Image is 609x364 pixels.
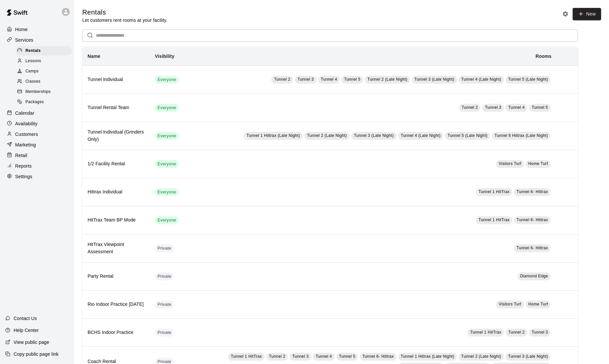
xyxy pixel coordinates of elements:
[15,37,33,43] p: Services
[297,77,314,82] span: Tunnel 3
[155,330,174,336] span: Private
[485,105,501,110] span: Tunnel 3
[155,76,179,84] div: This service is visible to all of your customers
[307,133,347,138] span: Tunnel 2 (Late Night)
[5,129,69,139] a: Customers
[155,54,174,59] b: Visibility
[25,68,39,75] span: Camps
[16,46,72,56] div: Rentals
[25,48,41,54] span: Rentals
[88,329,144,336] h6: BCHS Indoor Practice
[14,351,58,357] p: Copy public page link
[155,217,179,223] span: Everyone
[155,216,179,224] div: This service is visible to all of your customers
[15,142,36,148] p: Marketing
[14,315,37,322] p: Contact Us
[155,245,174,252] span: Private
[16,98,72,107] div: Packages
[448,133,488,138] span: Tunnel 5 (Late Night)
[155,301,174,308] div: This service is hidden, and can only be accessed via a direct link
[16,97,74,107] a: Packages
[16,87,72,97] div: Memberships
[155,160,179,168] div: This service is visible to all of your customers
[247,133,300,138] span: Tunnel 1 Hittrax (Late Night)
[88,54,100,59] b: Name
[5,140,69,150] div: Marketing
[88,301,144,308] h6: Rio Indoor Practice [DATE]
[25,58,41,64] span: Lessons
[536,54,552,59] b: Rooms
[25,89,51,95] span: Memberships
[508,105,524,110] span: Tunnel 4
[573,8,601,20] a: New
[5,108,69,118] div: Calendar
[155,302,174,308] span: Private
[339,354,355,359] span: Tunnel 5
[88,76,144,83] h6: Tunnel Individual
[362,354,394,359] span: Tunnel 6- Hittrax
[155,104,179,112] div: This service is visible to all of your customers
[5,150,69,160] a: Retail
[15,131,38,138] p: Customers
[5,35,69,45] a: Services
[155,273,174,280] span: Private
[88,129,144,143] h6: Tunnel Individual (Grinders Only)
[231,354,262,359] span: Tunnel 1 HitTrax
[82,8,167,17] h5: Rentals
[16,46,74,56] a: Rentals
[516,189,548,194] span: Tunnel 6- Hittrax
[25,78,40,85] span: Classes
[155,133,179,139] span: Everyone
[316,354,332,359] span: Tunnel 4
[367,77,407,82] span: Tunnel 2 (Late Night)
[560,9,570,19] button: Rental settings
[508,330,524,335] span: Tunnel 2
[532,330,548,335] span: Tunnel 3
[269,354,285,359] span: Tunnel 2
[155,161,179,167] span: Everyone
[5,161,69,171] a: Reports
[5,172,69,182] a: Settings
[5,119,69,129] a: Availability
[478,218,510,222] span: Tunnel 1 HitTrax
[532,105,548,110] span: Tunnel 5
[401,354,454,359] span: Tunnel 1 Hittrax (Late Night)
[155,132,179,140] div: This service is visible to all of your customers
[82,17,167,23] p: Let customers rent rooms at your facility.
[155,188,179,196] div: This service is visible to all of your customers
[321,77,337,82] span: Tunnel 4
[14,339,49,345] p: View public page
[88,241,144,256] h6: HitTrax Viewpoint Assessment
[15,110,34,116] p: Calendar
[499,161,521,166] span: Visitors Turf
[401,133,441,138] span: Tunnel 4 (Late Night)
[88,217,144,224] h6: HitTrax Team BP Mode
[88,188,144,196] h6: Hittrax Individual
[462,105,478,110] span: Tunnel 2
[155,189,179,195] span: Everyone
[88,104,144,111] h6: Tunnel Rental Team
[155,105,179,111] span: Everyone
[478,189,510,194] span: Tunnel 1 HitTrax
[15,26,28,33] p: Home
[25,99,44,105] span: Packages
[155,244,174,252] div: This service is hidden, and can only be accessed via a direct link
[414,77,454,82] span: Tunnel 3 (Late Night)
[16,66,74,77] a: Camps
[528,302,548,306] span: Home Turf
[274,77,290,82] span: Tunnel 2
[5,24,69,34] a: Home
[499,302,521,306] span: Visitors Turf
[16,87,74,97] a: Memberships
[461,77,501,82] span: Tunnel 4 (Late Night)
[15,173,32,180] p: Settings
[16,77,74,87] a: Classes
[15,120,38,127] p: Availability
[88,273,144,280] h6: Party Rental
